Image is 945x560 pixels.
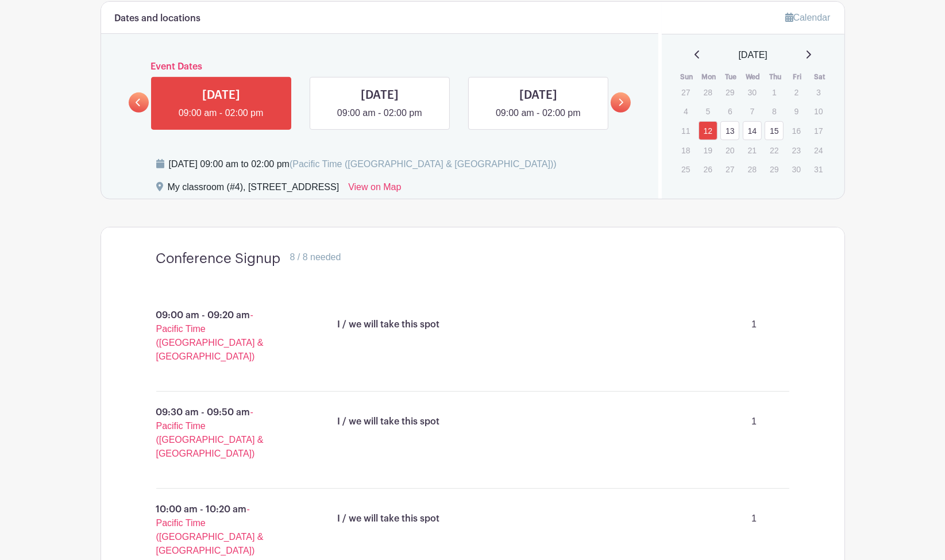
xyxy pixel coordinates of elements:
[720,121,739,140] a: 13
[129,401,301,465] p: 09:30 am - 09:50 am
[156,504,264,555] span: - Pacific Time ([GEOGRAPHIC_DATA] & [GEOGRAPHIC_DATA])
[676,122,695,140] p: 11
[742,71,765,83] th: Wed
[739,48,767,62] span: [DATE]
[785,13,831,22] a: Calendar
[699,160,718,178] p: 26
[764,71,786,83] th: Thu
[743,83,762,101] p: 30
[698,71,720,83] th: Mon
[169,157,557,171] div: [DATE] 09:00 am to 02:00 pm
[765,160,784,178] p: 29
[720,160,739,178] p: 27
[765,83,784,101] p: 1
[168,180,340,199] div: My classroom (#4), [STREET_ADDRESS]
[337,318,439,331] p: I / we will take this spot
[699,102,718,120] p: 5
[699,141,718,159] p: 19
[156,407,264,458] span: - Pacific Time ([GEOGRAPHIC_DATA] & [GEOGRAPHIC_DATA])
[156,250,281,267] h4: Conference Signup
[787,102,806,120] p: 9
[720,141,739,159] p: 20
[809,160,828,178] p: 31
[728,410,780,433] p: 1
[809,102,828,120] p: 10
[337,415,439,428] p: I / we will take this spot
[765,121,784,140] a: 15
[787,122,806,140] p: 16
[676,102,695,120] p: 4
[809,122,828,140] p: 17
[676,160,695,178] p: 25
[787,83,806,101] p: 2
[156,310,264,361] span: - Pacific Time ([GEOGRAPHIC_DATA] & [GEOGRAPHIC_DATA])
[149,61,611,72] h6: Event Dates
[809,83,828,101] p: 3
[743,160,762,178] p: 28
[787,141,806,159] p: 23
[676,141,695,159] p: 18
[720,83,739,101] p: 29
[728,507,780,530] p: 1
[129,304,301,368] p: 09:00 am - 09:20 am
[699,121,718,140] a: 12
[808,71,831,83] th: Sat
[676,83,695,101] p: 27
[337,512,439,526] p: I / we will take this spot
[720,102,739,120] p: 6
[809,141,828,159] p: 24
[787,160,806,178] p: 30
[743,102,762,120] p: 7
[728,313,780,336] p: 1
[765,141,784,159] p: 22
[786,71,809,83] th: Fri
[720,71,742,83] th: Tue
[676,71,698,83] th: Sun
[290,159,557,169] span: (Pacific Time ([GEOGRAPHIC_DATA] & [GEOGRAPHIC_DATA]))
[699,83,718,101] p: 28
[115,13,201,24] h6: Dates and locations
[743,121,762,140] a: 14
[348,180,401,199] a: View on Map
[765,102,784,120] p: 8
[290,250,341,264] div: 8 / 8 needed
[743,141,762,159] p: 21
